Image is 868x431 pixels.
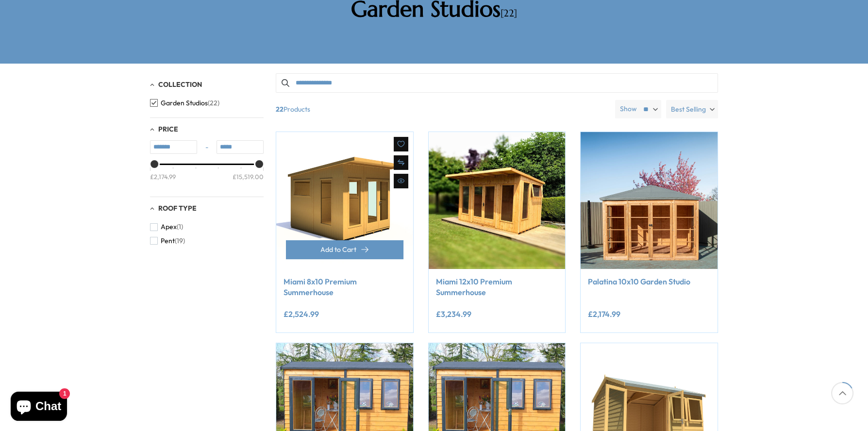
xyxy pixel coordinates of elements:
[150,172,176,181] div: £2,174.99
[161,223,177,231] span: Apex
[175,237,185,245] span: (19)
[158,80,202,89] span: Collection
[284,276,406,298] a: Miami 8x10 Premium Summerhouse
[150,140,197,154] input: Min value
[501,7,517,19] span: [22]
[233,172,264,181] div: £15,519.00
[588,310,620,318] ins: £2,174.99
[276,73,718,93] input: Search products
[217,140,264,154] input: Max value
[320,246,356,253] span: Add to Cart
[197,143,217,152] span: -
[208,99,219,107] span: (22)
[666,100,718,118] label: Best Selling
[158,204,197,213] span: Roof Type
[276,100,284,118] b: 22
[284,310,319,318] ins: £2,524.99
[671,100,706,118] span: Best Selling
[436,310,471,318] ins: £3,234.99
[620,104,637,114] label: Show
[150,164,264,189] div: Price
[8,392,70,423] inbox-online-store-chat: Shopify online store chat
[150,96,219,110] button: Garden Studios
[177,223,183,231] span: (1)
[161,99,208,107] span: Garden Studios
[588,276,710,287] a: Palatina 10x10 Garden Studio
[161,237,175,245] span: Pent
[158,125,178,133] span: Price
[286,240,403,259] button: Add to Cart
[150,220,183,234] button: Apex
[150,234,185,248] button: Pent
[272,100,611,118] span: Products
[436,276,558,298] a: Miami 12x10 Premium Summerhouse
